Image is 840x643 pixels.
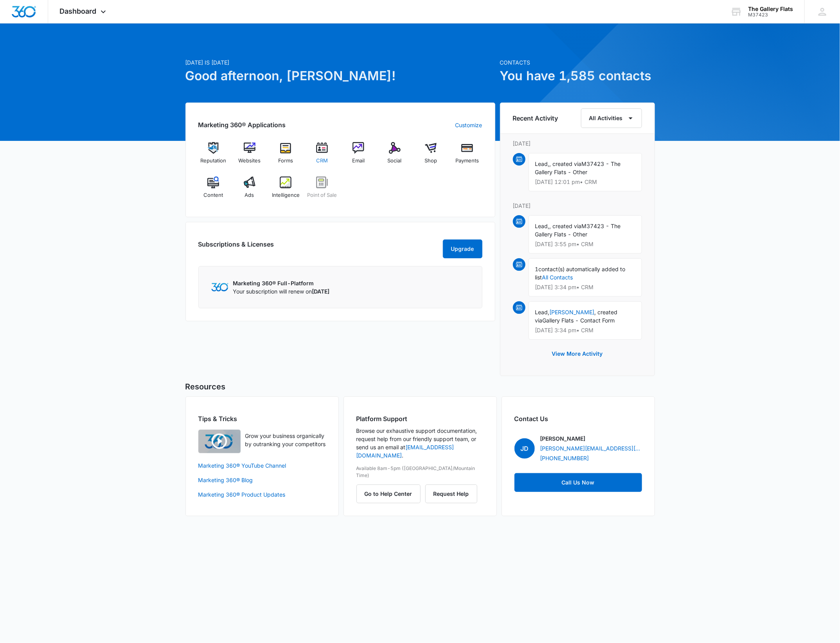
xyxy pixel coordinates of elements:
[452,142,482,170] a: Payments
[272,191,300,199] span: Intelligence
[60,7,97,15] span: Dashboard
[233,287,330,295] p: Your subscription will renew on
[443,240,482,258] button: Upgrade
[271,142,301,170] a: Forms
[356,465,484,479] p: Available 8am-5pm ([GEOGRAPHIC_DATA]/Mountain Time)
[198,430,241,453] img: Quick Overview Video
[307,177,337,205] a: Point of Sale
[500,67,655,85] h1: You have 1,585 contacts
[198,240,274,255] h2: Subscriptions & Licenses
[245,432,326,448] p: Grow your business organically by outranking your competitors
[356,490,425,497] a: Go to Help Center
[245,191,254,199] span: Ads
[271,177,301,205] a: Intelligence
[535,309,550,315] span: Lead,
[514,414,642,423] h2: Contact Us
[198,476,326,484] a: Marketing 360® Blog
[748,6,793,12] div: account name
[540,454,589,462] a: [PHONE_NUMBER]
[540,444,642,452] a: [PERSON_NAME][EMAIL_ADDRESS][PERSON_NAME][DOMAIN_NAME]
[581,108,642,128] button: All Activities
[238,157,261,165] span: Websites
[535,241,635,247] p: [DATE] 3:55 pm • CRM
[356,414,484,423] h2: Platform Support
[540,434,586,443] p: [PERSON_NAME]
[198,461,326,470] a: Marketing 360® YouTube Channel
[211,283,228,291] img: Marketing 360 Logo
[198,142,228,170] a: Reputation
[535,328,635,333] p: [DATE] 3:34 pm • CRM
[356,485,421,503] button: Go to Help Center
[425,490,477,497] a: Request Help
[185,381,655,393] h5: Resources
[514,438,535,459] span: JD
[185,67,495,85] h1: Good afternoon, [PERSON_NAME]!
[535,179,635,185] p: [DATE] 12:01 pm • CRM
[307,191,337,199] span: Point of Sale
[388,157,402,165] span: Social
[543,317,615,324] span: Gallery Flats - Contact Form
[278,157,293,165] span: Forms
[185,58,495,67] p: [DATE] is [DATE]
[535,160,550,167] span: Lead,
[425,485,477,503] button: Request Help
[198,120,286,130] h2: Marketing 360® Applications
[356,427,484,459] p: Browse our exhaustive support documentation, request help from our friendly support team, or send...
[535,223,550,229] span: Lead,
[544,344,611,363] button: View More Activity
[198,414,326,423] h2: Tips & Tricks
[344,142,374,170] a: Email
[513,139,642,148] p: [DATE]
[542,274,573,281] a: All Contacts
[513,113,558,123] h6: Recent Activity
[380,142,410,170] a: Social
[535,285,635,290] p: [DATE] 3:34 pm • CRM
[233,279,330,287] p: Marketing 360® Full-Platform
[550,309,595,315] a: [PERSON_NAME]
[198,177,228,205] a: Content
[514,473,642,492] a: Call Us Now
[748,12,793,18] div: account id
[203,191,223,199] span: Content
[550,160,582,167] span: , created via
[312,288,330,295] span: [DATE]
[535,266,626,281] span: contact(s) automatically added to list
[500,58,655,67] p: Contacts
[455,121,482,129] a: Customize
[198,490,326,499] a: Marketing 360® Product Updates
[550,223,582,229] span: , created via
[307,142,337,170] a: CRM
[455,157,479,165] span: Payments
[200,157,226,165] span: Reputation
[234,177,264,205] a: Ads
[416,142,446,170] a: Shop
[535,266,539,272] span: 1
[316,157,328,165] span: CRM
[513,202,642,210] p: [DATE]
[234,142,264,170] a: Websites
[424,157,437,165] span: Shop
[352,157,365,165] span: Email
